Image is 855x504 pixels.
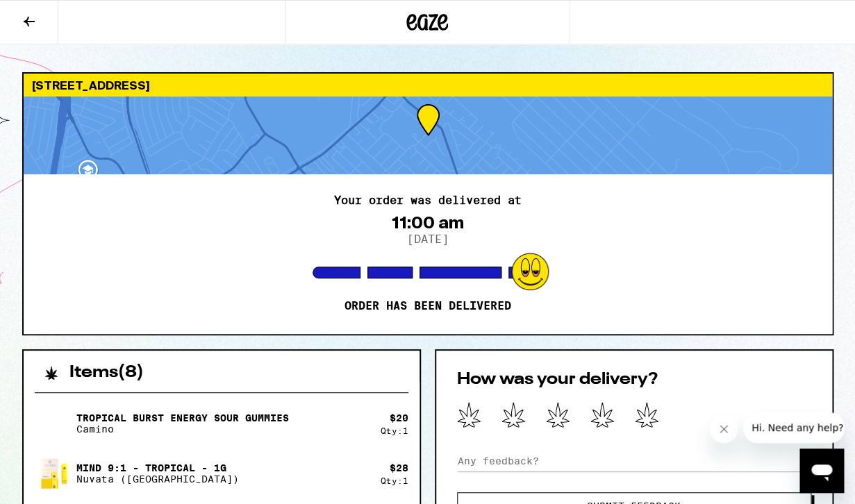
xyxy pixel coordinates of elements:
[390,462,408,473] div: $ 28
[35,404,74,443] img: Tropical Burst Energy Sour Gummies
[334,195,522,206] h2: Your order was delivered at
[69,364,144,381] h2: Items ( 8 )
[381,476,408,485] div: Qty: 1
[381,426,408,435] div: Qty: 1
[345,299,511,313] p: Order has been delivered
[743,412,844,443] iframe: Message from company
[76,423,289,435] p: Camino
[457,451,811,471] input: Any feedback?
[710,415,738,443] iframe: Close message
[392,213,464,233] div: 11:00 am
[76,462,239,473] p: Mind 9:1 - Tropical - 1g
[457,371,811,388] h2: How was your delivery?
[799,448,844,493] iframe: Button to launch messaging window
[24,74,832,96] div: [STREET_ADDRESS]
[76,473,239,485] p: Nuvata ([GEOGRAPHIC_DATA])
[35,454,74,493] img: Mind 9:1 - Tropical - 1g
[76,412,289,423] p: Tropical Burst Energy Sour Gummies
[407,233,449,246] p: [DATE]
[390,412,408,423] div: $ 20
